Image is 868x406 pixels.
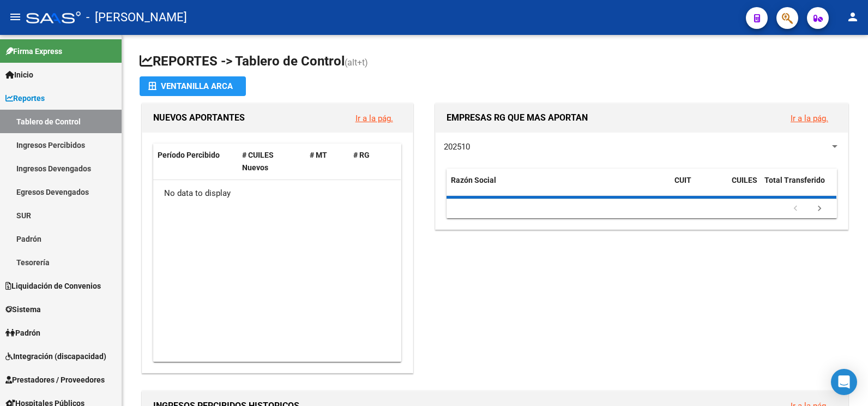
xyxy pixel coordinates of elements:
span: Inicio [5,69,33,81]
span: Período Percibido [158,151,220,159]
h1: REPORTES -> Tablero de Control [140,52,851,71]
button: Ir a la pág. [782,108,837,128]
div: No data to display [153,180,401,207]
span: Padrón [5,327,40,339]
span: (alt+t) [345,57,368,68]
datatable-header-cell: Total Transferido [760,169,836,205]
span: Prestadores / Proveedores [5,374,105,386]
span: NUEVOS APORTANTES [153,112,245,123]
span: Razón Social [451,176,496,184]
div: Open Intercom Messenger [831,369,857,395]
span: 202510 [444,142,470,152]
a: Ir a la pág. [791,114,828,123]
mat-icon: menu [9,10,22,23]
datatable-header-cell: CUILES [727,169,760,205]
button: Ir a la pág. [347,108,402,128]
span: EMPRESAS RG QUE MAS APORTAN [447,112,588,123]
span: # RG [353,151,370,159]
span: Firma Express [5,45,62,57]
span: CUIT [674,176,691,184]
datatable-header-cell: Período Percibido [153,144,238,180]
datatable-header-cell: CUIT [670,169,727,205]
span: - [PERSON_NAME] [86,5,187,29]
span: # MT [310,151,327,159]
button: Ventanilla ARCA [140,76,246,96]
span: CUILES [732,176,757,184]
div: Ventanilla ARCA [148,76,237,96]
datatable-header-cell: # MT [305,144,349,180]
span: Reportes [5,92,45,104]
span: Total Transferido [764,176,825,184]
datatable-header-cell: # RG [349,144,393,180]
a: go to previous page [785,203,806,215]
span: Integración (discapacidad) [5,350,106,362]
datatable-header-cell: Razón Social [447,169,670,205]
span: Sistema [5,303,41,315]
a: go to next page [809,203,830,215]
span: # CUILES Nuevos [242,151,274,172]
mat-icon: person [846,10,859,23]
datatable-header-cell: # CUILES Nuevos [238,144,306,180]
span: Liquidación de Convenios [5,280,101,292]
a: Ir a la pág. [355,114,393,123]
